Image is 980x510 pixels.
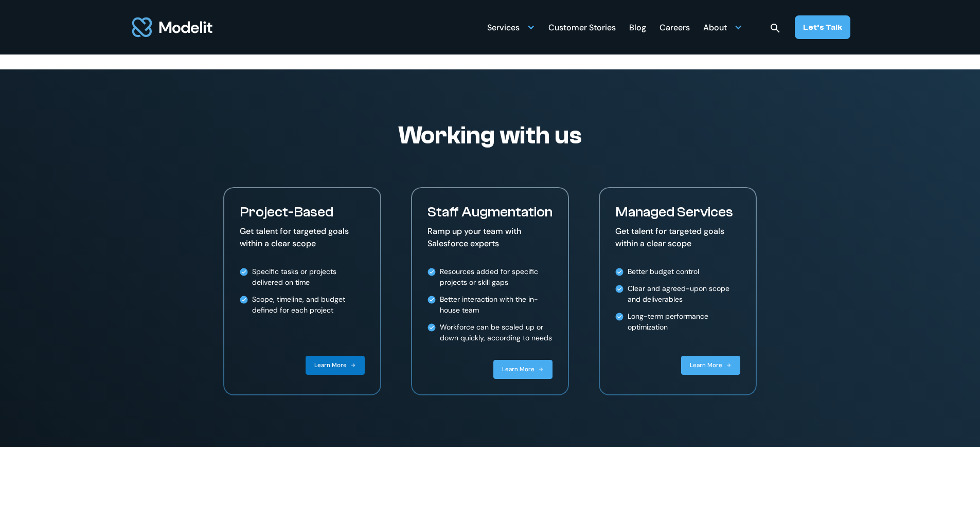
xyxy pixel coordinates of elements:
[690,361,722,370] div: Learn More
[440,294,553,316] div: Better interaction with the in-house team
[427,204,553,221] h3: Staff Augmentation
[628,311,740,333] div: Long-term performance optimization
[350,362,357,369] img: arrow right
[795,15,850,39] a: Let’s Talk
[628,266,699,277] div: Better budget control
[306,356,365,375] a: Learn More
[681,356,741,375] a: Learn More
[252,266,365,288] div: Specific tasks or projects delivered on time
[615,225,740,250] div: Get talent for targeted goals within a clear scope
[487,17,535,37] div: Services
[660,17,690,37] a: Careers
[240,204,333,221] h3: Project-Based
[629,17,646,37] a: Blog
[427,225,553,250] div: Ramp up your team with Salesforce experts
[502,365,534,374] div: Learn More
[628,283,740,305] div: Clear and agreed-upon scope and deliverables
[440,322,553,343] div: Workforce can be scaled up or down quickly, according to needs
[629,19,646,39] div: Blog
[130,11,215,43] img: modelit logo
[615,204,733,221] h3: Managed Services
[487,19,520,39] div: Services
[803,22,842,33] div: Let’s Talk
[548,19,616,39] div: Customer Stories
[703,17,742,37] div: About
[240,225,365,250] div: Get talent for targeted goals within a clear scope
[703,19,727,39] div: About
[493,360,553,379] a: Learn More
[660,19,690,39] div: Careers
[726,362,732,369] img: arrow right
[252,294,365,316] div: Scope, timeline, and budget defined for each project
[440,266,553,288] div: Resources added for specific projects or skill gaps
[171,121,809,151] h2: Working with us
[548,17,616,37] a: Customer Stories
[538,367,544,373] img: arrow right
[130,11,215,43] a: home
[314,361,347,370] div: Learn More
